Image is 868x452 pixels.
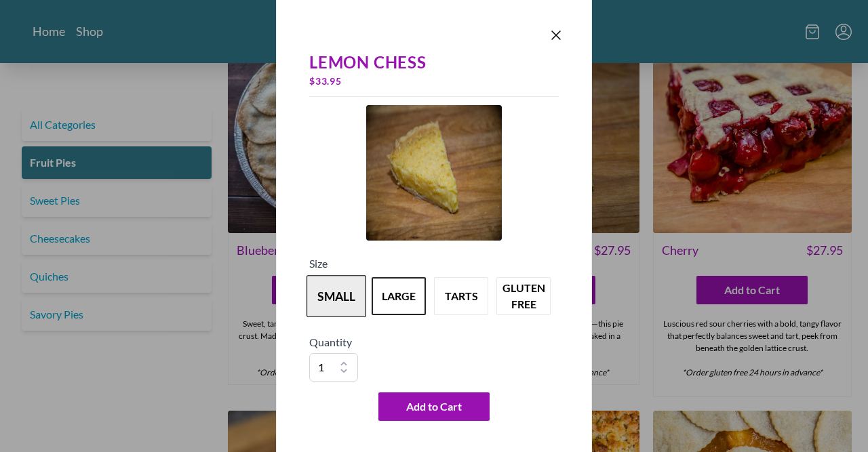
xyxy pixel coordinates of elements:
[366,105,502,245] a: Product Image
[378,392,490,421] button: Add to Cart
[434,277,488,315] button: Variant Swatch
[372,277,426,315] button: Variant Swatch
[406,398,462,415] span: Add to Cart
[309,72,559,91] div: $ 33.95
[307,275,366,317] button: Variant Swatch
[309,53,559,72] div: Lemon Chess
[496,277,551,315] button: Variant Swatch
[548,27,564,43] button: Close panel
[366,105,502,241] img: Product Image
[309,334,559,350] h5: Quantity
[309,255,559,272] h5: Size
